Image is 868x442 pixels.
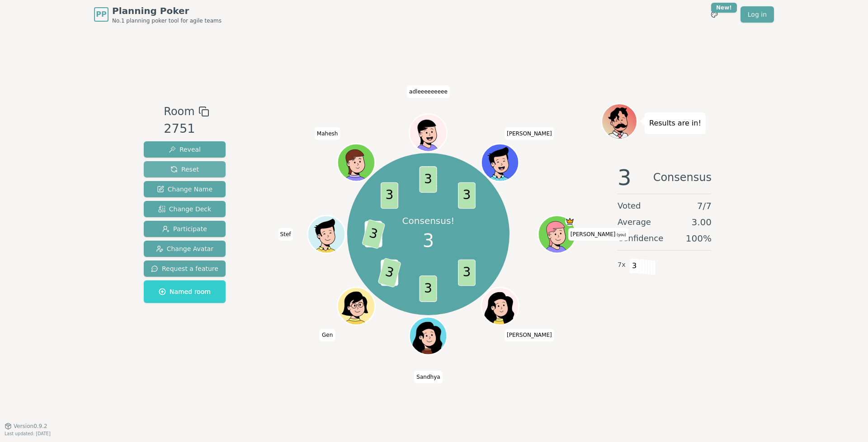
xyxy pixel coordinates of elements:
[697,200,712,212] span: 7 / 7
[96,9,106,20] span: PP
[144,261,226,277] button: Request a feature
[156,244,214,253] span: Change Avatar
[458,260,476,286] span: 3
[144,241,226,257] button: Change Avatar
[159,287,211,296] span: Named room
[278,228,293,241] span: Click to change your name
[315,127,340,140] span: Click to change your name
[741,6,774,23] a: Log in
[362,219,386,250] span: 3
[414,371,442,383] span: Click to change your name
[615,233,626,237] span: (you)
[653,167,712,188] span: Consensus
[423,227,434,254] span: 3
[402,214,455,227] p: Consensus!
[458,182,476,209] span: 3
[112,17,222,24] span: No.1 planning poker tool for agile teams
[164,120,209,138] div: 2751
[618,200,641,212] span: Voted
[94,5,222,24] a: PPPlanning PokerNo.1 planning poker tool for agile teams
[686,232,712,245] span: 100 %
[711,3,737,13] div: New!
[407,85,450,98] span: Click to change your name
[381,182,398,209] span: 3
[629,258,640,274] span: 3
[144,221,226,237] button: Participate
[5,423,47,430] button: Version0.9.2
[618,232,663,245] span: Confidence
[112,5,222,17] span: Planning Poker
[505,127,554,140] span: Click to change your name
[169,145,201,154] span: Reveal
[420,276,437,302] span: 3
[144,161,226,177] button: Reset
[706,6,722,23] button: New!
[320,329,335,341] span: Click to change your name
[162,224,207,233] span: Participate
[144,280,226,303] button: Named room
[157,185,212,194] span: Change Name
[618,260,626,270] span: 7 x
[618,167,632,188] span: 3
[566,217,575,226] span: Laura is the host
[151,264,218,273] span: Request a feature
[568,228,628,241] span: Click to change your name
[420,167,437,193] span: 3
[144,201,226,217] button: Change Deck
[539,217,575,252] button: Click to change your avatar
[505,329,554,341] span: Click to change your name
[144,141,226,158] button: Reveal
[691,216,712,228] span: 3.00
[649,117,701,130] p: Results are in!
[164,103,194,120] span: Room
[144,181,226,197] button: Change Name
[5,431,51,436] span: Last updated: [DATE]
[618,216,651,228] span: Average
[170,165,199,174] span: Reset
[14,423,47,430] span: Version 0.9.2
[158,205,211,214] span: Change Deck
[378,258,402,288] span: 3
